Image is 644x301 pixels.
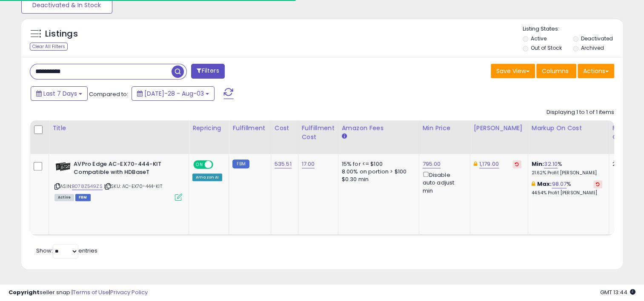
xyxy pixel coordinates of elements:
[43,89,77,98] span: Last 7 Days
[578,64,614,78] button: Actions
[342,124,415,133] div: Amazon Fees
[547,108,614,116] div: Displaying 1 to 1 of 1 items
[532,190,602,196] p: 44.54% Profit [PERSON_NAME]
[531,35,547,42] label: Active
[537,180,552,188] b: Max:
[423,160,441,168] a: 795.00
[212,161,226,168] span: OFF
[536,64,576,78] button: Columns
[54,160,72,173] img: 51KE+ArS6LL._SL40_.jpg
[532,160,544,168] b: Min:
[531,44,562,51] label: Out of Stock
[532,124,605,133] div: Markup on Cost
[342,168,412,176] div: 8.00% on portion > $100
[30,43,68,51] div: Clear All Filters
[474,124,524,133] div: [PERSON_NAME]
[423,170,464,195] div: Disable auto adjust min
[275,124,295,133] div: Cost
[75,194,91,201] span: FBM
[104,183,162,190] span: | SKU: AC-EX70-444-KIT
[54,194,74,201] span: All listings currently available for purchase on Amazon
[192,124,225,133] div: Repricing
[552,180,567,188] a: 98.07
[532,160,602,176] div: %
[52,124,185,133] div: Title
[36,247,97,255] span: Show: entries
[302,160,315,168] a: 17.00
[542,67,569,75] span: Columns
[45,28,78,40] h5: Listings
[232,159,249,168] small: FBM
[9,289,148,297] div: seller snap | |
[544,160,558,168] a: 32.10
[191,64,224,79] button: Filters
[613,160,639,168] div: 24
[342,176,412,183] div: $0.30 min
[31,86,88,101] button: Last 7 Days
[491,64,535,78] button: Save View
[532,170,602,176] p: 21.62% Profit [PERSON_NAME]
[532,180,602,196] div: %
[232,124,267,133] div: Fulfillment
[581,35,613,42] label: Deactivated
[423,124,467,133] div: Min Price
[523,25,623,33] p: Listing States:
[479,160,499,168] a: 1,179.00
[54,160,182,200] div: ASIN:
[581,44,604,51] label: Archived
[275,160,292,168] a: 535.51
[600,288,635,296] span: 2025-08-11 13:44 GMT
[528,120,609,154] th: The percentage added to the cost of goods (COGS) that forms the calculator for Min & Max prices.
[9,288,40,296] strong: Copyright
[74,160,177,178] b: AVPro Edge AC-EX70-444-KIT Compatible with HDBaseT
[194,161,205,168] span: ON
[342,160,412,168] div: 15% for <= $100
[144,89,204,98] span: [DATE]-28 - Aug-03
[613,124,642,142] div: Fulfillable Quantity
[89,90,128,98] span: Compared to:
[73,288,109,296] a: Terms of Use
[192,173,222,181] div: Amazon AI
[342,133,347,140] small: Amazon Fees.
[72,183,103,190] a: B078Z549ZS
[110,288,148,296] a: Privacy Policy
[302,124,335,142] div: Fulfillment Cost
[132,86,215,101] button: [DATE]-28 - Aug-03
